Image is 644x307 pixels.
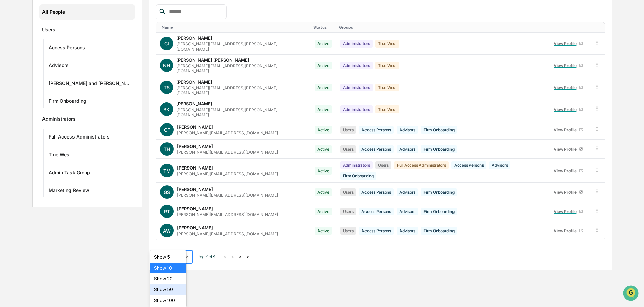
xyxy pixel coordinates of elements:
a: 🖐️Preclearance [4,135,46,147]
div: Show 50 [150,284,187,295]
div: Advisors [489,161,510,169]
span: TS [164,85,170,90]
div: Firm Onboarding [49,98,86,106]
div: Advisors [397,227,418,235]
div: Access Persons [49,44,85,53]
span: GF [164,127,170,133]
div: [PERSON_NAME] [177,144,213,149]
span: BK [163,106,170,112]
a: View Profile [551,165,586,176]
span: Preclearance [13,138,43,145]
a: 🗄️Attestations [46,135,86,147]
div: Marketing Review [49,187,89,195]
a: View Profile [551,125,586,135]
button: > [237,254,244,260]
img: 8933085812038_c878075ebb4cc5468115_72.jpg [14,52,26,64]
div: Active [315,145,332,153]
div: [PERSON_NAME][EMAIL_ADDRESS][PERSON_NAME][DOMAIN_NAME] [176,85,306,95]
div: Show 100 [150,295,187,306]
button: Start new chat [115,54,123,62]
div: Firm Onboarding [340,172,376,180]
div: [PERSON_NAME] [PERSON_NAME] [176,57,250,63]
div: Toggle SortBy [550,25,587,30]
span: Pylon [67,167,82,172]
span: TM [163,168,171,174]
a: 🔎Data Lookup [4,148,45,160]
span: Data Lookup [13,151,42,157]
div: Users [340,227,356,235]
div: Users [42,27,55,35]
div: Admin Task Group [49,170,90,178]
div: Administrators [340,105,373,113]
iframe: Open customer support [622,285,641,303]
div: Access Persons [359,145,394,153]
div: Active [315,62,332,69]
span: TH [164,146,170,152]
div: View Profile [554,190,579,195]
a: View Profile [551,206,586,217]
div: Firm Onboarding [421,188,457,196]
div: [PERSON_NAME] [177,124,213,130]
div: Administrators [340,161,373,169]
div: Users [340,145,356,153]
a: View Profile [551,187,586,197]
div: [PERSON_NAME] [177,225,213,231]
div: Active [315,188,332,196]
div: Advisors [49,62,69,70]
a: View Profile [551,225,586,236]
a: View Profile [551,60,586,71]
div: Advisors [397,188,418,196]
div: Active [315,167,332,175]
div: Access Persons [359,126,394,134]
div: Past conversations [7,75,45,80]
span: • [56,110,58,115]
div: [PERSON_NAME] [176,101,212,106]
span: Attestations [56,138,84,145]
div: View Profile [554,147,579,152]
div: Administrators [42,116,76,124]
div: Firm Onboarding [421,145,457,153]
div: [PERSON_NAME][EMAIL_ADDRESS][PERSON_NAME][DOMAIN_NAME] [176,107,306,117]
div: View Profile [554,209,579,214]
div: Access Persons [359,188,394,196]
div: [PERSON_NAME][EMAIL_ADDRESS][PERSON_NAME][DOMAIN_NAME] [176,63,306,73]
div: [PERSON_NAME] [177,187,213,192]
div: True West [375,84,399,91]
span: [PERSON_NAME] [21,110,55,115]
div: View Profile [554,228,579,233]
div: Advisors [397,208,418,215]
a: Powered byPylon [48,167,82,172]
span: [DATE] [60,110,74,115]
a: View Profile [551,38,586,49]
span: • [56,92,58,97]
div: Active [315,40,332,48]
div: Users [340,126,356,134]
div: Show 5 [150,252,187,263]
a: View Profile [551,104,586,115]
div: True West [49,152,71,160]
div: Show 20 [150,273,187,284]
span: Page 1 of 3 [198,254,215,259]
div: Users [340,188,356,196]
img: 1746055101610-c473b297-6a78-478c-a979-82029cc54cd1 [7,52,19,64]
div: [PERSON_NAME] and [PERSON_NAME] Onboarding [49,80,133,88]
div: View Profile [554,107,579,112]
button: |< [221,254,228,260]
div: Administrators [340,62,373,69]
div: True West [375,105,399,113]
div: [PERSON_NAME] [176,79,212,85]
div: Full Access Administrators [394,161,449,169]
div: Users [375,161,391,169]
div: Access Persons [359,227,394,235]
div: We're available if you need us! [30,58,93,64]
div: Users [340,208,356,215]
div: All People [42,6,133,18]
div: Active [315,227,332,235]
div: Toggle SortBy [313,25,333,30]
div: Active [315,208,332,215]
span: [DATE] [60,92,74,97]
div: View Profile [554,85,579,90]
span: GS [164,189,170,195]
